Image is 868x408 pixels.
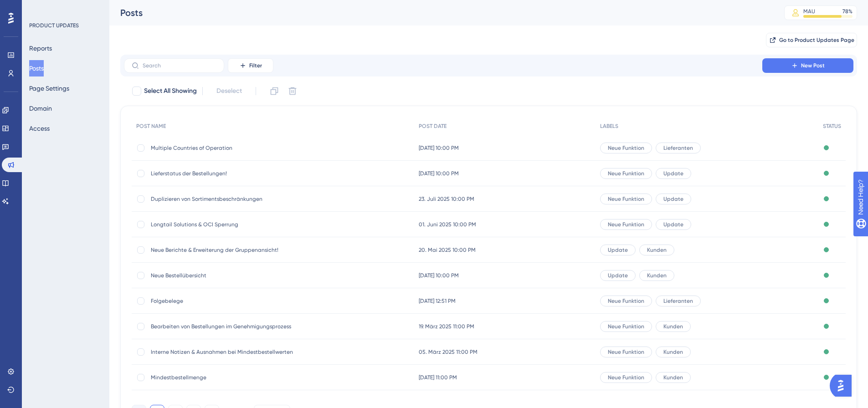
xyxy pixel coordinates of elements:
span: 05. März 2025 11:00 PM [419,348,478,356]
button: Page Settings [29,80,69,97]
span: Lieferstatus der Bestellungen! [151,170,297,177]
span: New Post [801,62,825,69]
span: Kunden [663,323,683,330]
span: Need Help? [21,2,57,13]
div: MAU [803,8,815,15]
span: [DATE] 12:51 PM [419,297,456,305]
span: Update [608,272,628,279]
span: Multiple Countries of Operation [151,144,297,152]
span: Neue Funktion [608,297,644,305]
span: Mindestbestellmenge [151,374,297,381]
span: 19. März 2025 11:00 PM [419,323,474,330]
span: Neue Funktion [608,221,644,228]
span: [DATE] 10:00 PM [419,170,459,177]
span: 23. Juli 2025 10:00 PM [419,195,474,203]
span: Go to Product Updates Page [779,36,854,44]
span: Kunden [663,374,683,381]
span: POST DATE [419,122,447,130]
span: [DATE] 10:00 PM [419,272,459,279]
span: STATUS [823,122,841,130]
span: Kunden [647,272,667,279]
span: Kunden [647,246,667,254]
span: Neue Funktion [608,144,644,152]
div: Posts [120,6,761,19]
span: Update [663,170,683,177]
span: Kunden [663,348,683,356]
button: New Post [762,58,853,73]
button: Filter [228,58,273,73]
button: Reports [29,40,52,56]
span: Longtail Solutions & OCI Sperrung [151,221,297,228]
span: Neue Bestellübersicht [151,272,297,279]
button: Deselect [208,83,250,99]
span: Update [608,246,628,254]
span: Neue Funktion [608,323,644,330]
span: Duplizieren von Sortimentsbeschränkungen [151,195,297,203]
span: POST NAME [136,122,166,130]
span: Neue Funktion [608,348,644,356]
span: Update [663,195,683,203]
span: Select All Showing [144,86,197,97]
button: Access [29,120,50,137]
span: Lieferanten [663,297,693,305]
span: [DATE] 10:00 PM [419,144,459,152]
span: Neue Funktion [608,170,644,177]
button: Posts [29,60,44,76]
button: Domain [29,100,52,117]
div: PRODUCT UPDATES [29,22,79,29]
div: 78 % [842,8,853,15]
input: Search [143,62,216,69]
button: Go to Product Updates Page [766,33,857,47]
span: Neue Funktion [608,374,644,381]
span: Bearbeiten von Bestellungen im Genehmigungsprozess [151,323,297,330]
span: Lieferanten [663,144,693,152]
span: Update [663,221,683,228]
span: [DATE] 11:00 PM [419,374,457,381]
span: Folgebelege [151,297,297,305]
iframe: UserGuiding AI Assistant Launcher [830,372,857,399]
span: Deselect [216,86,242,97]
span: Neue Funktion [608,195,644,203]
span: Neue Berichte & Erweiterung der Gruppenansicht! [151,246,297,254]
span: LABELS [600,122,618,130]
span: Interne Notizen & Ausnahmen bei Mindestbestellwerten [151,348,297,356]
span: Filter [249,62,262,69]
span: 20. Mai 2025 10:00 PM [419,246,476,254]
span: 01. Juni 2025 10:00 PM [419,221,476,228]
